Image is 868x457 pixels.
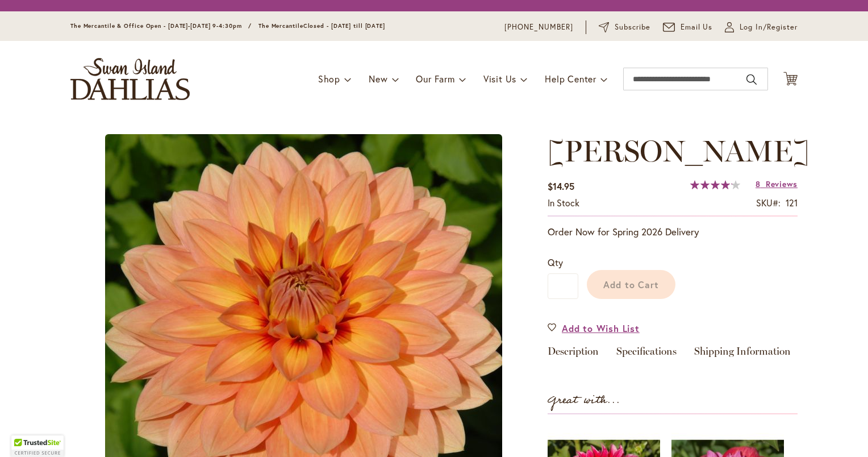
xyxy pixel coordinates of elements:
[70,22,303,30] span: The Mercantile & Office Open - [DATE]-[DATE] 9-4:30pm / The Mercantile
[786,197,798,210] div: 121
[725,22,798,33] a: Log In/Register
[369,73,387,85] span: New
[483,73,516,85] span: Visit Us
[548,391,620,410] strong: Great with...
[681,22,713,33] span: Email Us
[690,180,740,189] div: 84%
[599,22,650,33] a: Subscribe
[756,197,781,209] strong: SKU
[548,322,640,335] a: Add to Wish List
[70,58,190,100] a: store logo
[562,322,640,335] span: Add to Wish List
[11,435,64,457] div: TrustedSite Certified
[746,70,757,89] button: Search
[548,197,579,210] div: Availability
[548,197,579,209] span: In stock
[548,256,563,268] span: Qty
[303,22,385,30] span: Closed - [DATE] till [DATE]
[740,22,798,33] span: Log In/Register
[756,178,798,189] a: 8 Reviews
[663,22,713,33] a: Email Us
[548,346,798,363] div: Detailed Product Info
[548,225,798,239] p: Order Now for Spring 2026 Delivery
[318,73,340,85] span: Shop
[548,346,599,363] a: Description
[615,22,650,33] span: Subscribe
[694,346,791,363] a: Shipping Information
[756,178,761,189] span: 8
[548,180,574,192] span: $14.95
[416,73,454,85] span: Our Farm
[548,133,809,169] span: [PERSON_NAME]
[616,346,677,363] a: Specifications
[504,22,573,33] a: [PHONE_NUMBER]
[545,73,596,85] span: Help Center
[766,178,798,189] span: Reviews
